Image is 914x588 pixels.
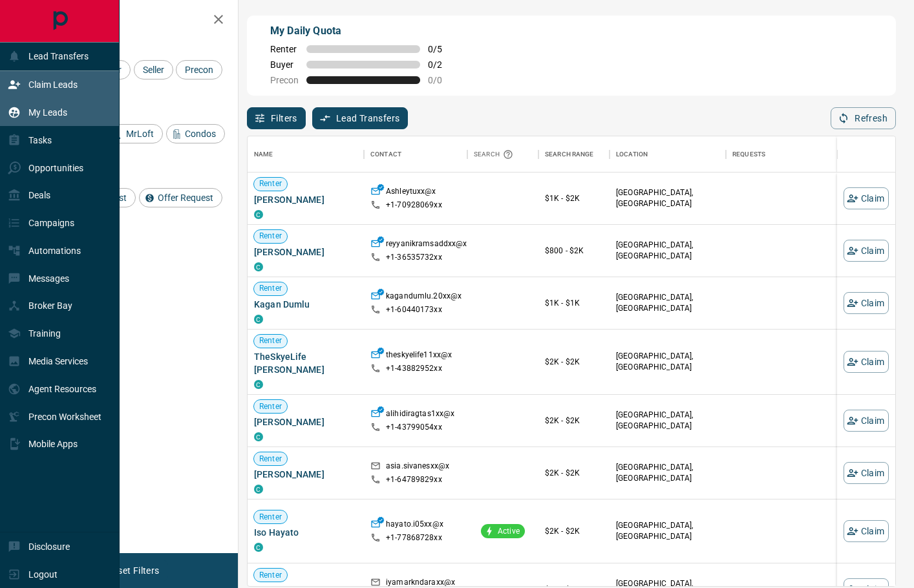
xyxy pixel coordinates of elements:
span: Kagan Dumlu [254,298,357,311]
div: Name [254,136,273,173]
div: Name [248,136,364,173]
p: asia.sivanesxx@x [386,461,449,474]
span: Precon [180,65,218,75]
span: 0 / 5 [428,44,456,54]
div: Search Range [538,136,610,173]
div: Contact [370,136,401,173]
p: +1- 43799054xx [386,422,442,433]
div: condos.ca [254,432,263,441]
button: Filters [247,107,306,129]
p: hayato.i05xx@x [386,519,443,532]
p: theskyelife11xx@x [386,350,452,363]
p: +1- 64789829xx [386,474,442,485]
span: 0 / 2 [428,59,456,70]
p: [GEOGRAPHIC_DATA], [GEOGRAPHIC_DATA] [616,351,719,373]
p: +1- 36535732xx [386,252,442,263]
span: Precon [270,75,299,85]
span: Buyer [270,59,299,70]
button: Claim [844,520,889,542]
div: Offer Request [139,188,222,207]
p: $800 - $2K [545,245,603,257]
p: $2K - $2K [545,415,603,426]
div: Location [610,136,726,173]
span: Seller [138,65,169,75]
p: +1- 70928069xx [386,200,442,211]
p: [GEOGRAPHIC_DATA], [GEOGRAPHIC_DATA] [616,410,719,432]
div: condos.ca [254,315,263,324]
span: Active [493,526,525,537]
p: [GEOGRAPHIC_DATA], [GEOGRAPHIC_DATA] [616,292,719,314]
button: Claim [844,410,889,432]
div: Requests [726,136,842,173]
span: Renter [254,454,287,465]
p: Ashleytuxx@x [386,186,436,200]
div: condos.ca [254,485,263,494]
span: [PERSON_NAME] [254,415,357,428]
span: Iso Hayato [254,526,357,539]
span: Offer Request [153,193,218,203]
span: Renter [254,231,287,242]
span: MrLoft [122,129,158,139]
span: Renter [254,401,287,412]
span: [PERSON_NAME] [254,193,357,206]
span: [PERSON_NAME] [254,468,357,481]
span: Renter [254,283,287,294]
div: Precon [176,60,222,79]
span: Renter [254,512,287,523]
div: Contact [364,136,467,173]
p: alihidiragtas1xx@x [386,408,454,422]
button: Claim [844,292,889,314]
p: +1- 77868728xx [386,532,442,543]
div: condos.ca [254,262,263,271]
span: Renter [254,178,287,189]
span: TheSkyeLife [PERSON_NAME] [254,350,357,376]
p: +1- 60440173xx [386,304,442,315]
div: Search [474,136,516,173]
div: Search Range [545,136,594,173]
button: Claim [844,240,889,262]
p: $2K - $2K [545,525,603,537]
span: 0 / 0 [428,75,456,85]
p: $1K - $1K [545,297,603,309]
p: $2K - $2K [545,467,603,479]
p: +1- 43882952xx [386,363,442,374]
span: [PERSON_NAME] [254,246,357,258]
div: condos.ca [254,210,263,219]
p: [GEOGRAPHIC_DATA], [GEOGRAPHIC_DATA] [616,240,719,262]
span: Condos [180,129,220,139]
div: Requests [732,136,765,173]
div: Condos [166,124,225,143]
div: condos.ca [254,543,263,552]
button: Reset Filters [98,560,167,582]
div: MrLoft [107,124,163,143]
button: Lead Transfers [312,107,409,129]
p: My Daily Quota [270,23,456,39]
p: $2K - $2K [545,356,603,368]
div: condos.ca [254,380,263,389]
p: [GEOGRAPHIC_DATA], [GEOGRAPHIC_DATA] [616,462,719,484]
p: [GEOGRAPHIC_DATA], [GEOGRAPHIC_DATA] [616,520,719,542]
span: Renter [254,335,287,346]
div: Seller [134,60,173,79]
button: Claim [844,187,889,209]
button: Claim [844,462,889,484]
div: Location [616,136,648,173]
p: reyyanikramsaddxx@x [386,238,467,252]
p: $1K - $2K [545,193,603,204]
button: Claim [844,351,889,373]
button: Refresh [831,107,896,129]
p: [GEOGRAPHIC_DATA], [GEOGRAPHIC_DATA] [616,187,719,209]
span: Renter [254,570,287,581]
span: Renter [270,44,299,54]
p: kagandumlu.20xx@x [386,291,462,304]
h2: Filters [41,13,225,28]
